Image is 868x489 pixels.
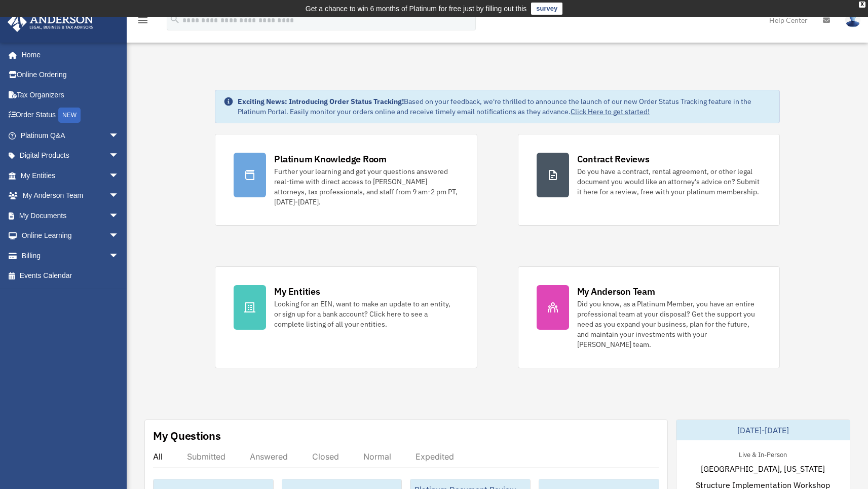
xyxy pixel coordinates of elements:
[274,153,387,165] div: Platinum Knowledge Room
[169,14,180,25] i: search
[137,18,149,26] a: menu
[274,299,458,329] div: Looking for an EIN, want to make an update to an entity, or sign up for a bank account? Click her...
[187,451,225,462] div: Submitted
[577,153,650,165] div: Contract Reviews
[701,463,825,475] span: [GEOGRAPHIC_DATA], [US_STATE]
[153,428,221,443] div: My Questions
[7,266,134,286] a: Events Calendar
[109,125,129,146] span: arrow_drop_down
[7,205,134,226] a: My Documentsarrow_drop_down
[7,246,134,266] a: Billingarrow_drop_down
[859,2,865,8] div: close
[238,97,404,106] strong: Exciting News: Introducing Order Status Tracking!
[7,125,134,146] a: Platinum Q&Aarrow_drop_down
[109,146,129,166] span: arrow_drop_down
[7,186,134,206] a: My Anderson Teamarrow_drop_down
[109,186,129,206] span: arrow_drop_down
[137,14,149,26] i: menu
[577,285,655,298] div: My Anderson Team
[250,451,288,462] div: Answered
[7,45,129,65] a: Home
[676,420,850,440] div: [DATE]-[DATE]
[7,226,134,246] a: Online Learningarrow_drop_down
[7,146,134,166] a: Digital Productsarrow_drop_down
[312,451,339,462] div: Closed
[238,96,771,117] div: Based on your feedback, we're thrilled to announce the launch of our new Order Status Tracking fe...
[518,266,780,368] a: My Anderson Team Did you know, as a Platinum Member, you have an entire professional team at your...
[577,166,761,197] div: Do you have a contract, rental agreement, or other legal document you would like an attorney's ad...
[306,3,527,15] div: Get a chance to win 6 months of Platinum for free just by filling out this
[416,451,454,462] div: Expedited
[531,3,562,15] a: survey
[109,226,129,247] span: arrow_drop_down
[109,205,129,226] span: arrow_drop_down
[109,165,129,186] span: arrow_drop_down
[7,85,134,105] a: Tax Organizers
[215,134,477,226] a: Platinum Knowledge Room Further your learning and get your questions answered real-time with dire...
[571,107,650,116] a: Click Here to get started!
[215,266,477,368] a: My Entities Looking for an EIN, want to make an update to an entity, or sign up for a bank accoun...
[7,105,134,126] a: Order StatusNEW
[363,451,391,462] div: Normal
[58,108,81,123] div: NEW
[577,299,761,350] div: Did you know, as a Platinum Member, you have an entire professional team at your disposal? Get th...
[7,65,134,85] a: Online Ordering
[7,165,134,186] a: My Entitiesarrow_drop_down
[5,12,96,32] img: Anderson Advisors Platinum Portal
[845,13,860,27] img: User Pic
[518,134,780,226] a: Contract Reviews Do you have a contract, rental agreement, or other legal document you would like...
[274,166,458,207] div: Further your learning and get your questions answered real-time with direct access to [PERSON_NAM...
[274,285,320,298] div: My Entities
[109,246,129,266] span: arrow_drop_down
[731,448,795,459] div: Live & In-Person
[153,451,163,462] div: All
